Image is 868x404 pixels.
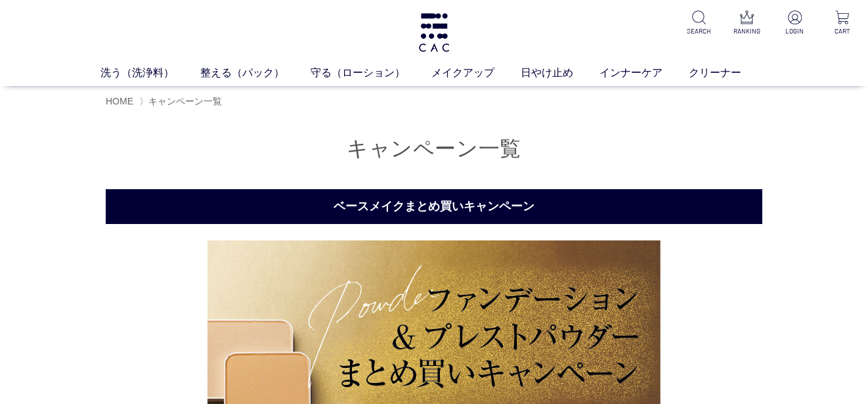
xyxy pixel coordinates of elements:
a: 日やけ止め [521,65,599,81]
a: メイクアップ [431,65,521,81]
li: 〉 [139,95,225,108]
h1: キャンペーン一覧 [106,135,762,163]
img: logo [417,13,451,52]
p: CART [827,26,857,36]
a: SEARCH [684,11,715,36]
a: CART [827,11,857,36]
a: クリーナー [689,65,768,81]
span: キャンペーン一覧 [148,96,222,106]
p: LOGIN [779,26,810,36]
p: SEARCH [684,26,715,36]
a: RANKING [731,11,762,36]
a: 整える（パック） [200,65,311,81]
a: HOME [106,96,133,106]
p: RANKING [731,26,762,36]
h2: ベースメイクまとめ買いキャンペーン [106,189,762,224]
a: LOGIN [779,11,810,36]
a: 守る（ローション） [311,65,431,81]
a: 洗う（洗浄料） [100,65,200,81]
a: インナーケア [599,65,689,81]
